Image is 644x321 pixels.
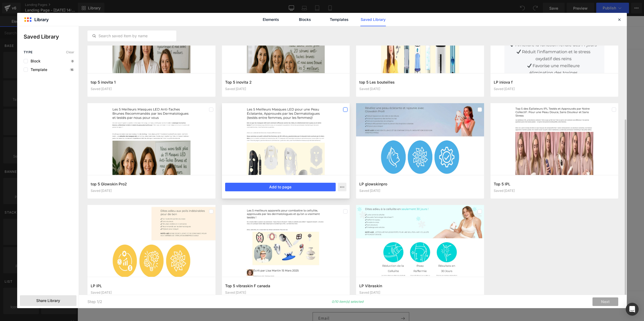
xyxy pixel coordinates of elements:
[265,2,301,7] span: Welcome to our store
[359,87,481,91] div: Saved [DATE]
[36,298,60,303] span: Share Library
[178,19,192,24] span: Catalog
[259,138,308,149] a: Explore Template
[66,50,74,54] span: Clear
[87,299,102,304] p: Step 1/2
[360,13,386,26] a: Saved Library
[195,16,215,27] a: Contact
[332,300,363,304] p: 0/10 item(s) selected
[326,13,352,26] a: Templates
[131,153,436,157] p: or Drag & Drop elements from left sidebar
[320,296,331,309] button: Subscribe
[397,16,408,28] summary: Search
[494,87,615,91] div: Saved [DATE]
[199,19,212,24] span: Contact
[71,59,74,63] p: 0
[162,19,172,24] span: Home
[225,87,347,91] div: Saved [DATE]
[136,17,151,26] span: Tessa
[91,79,212,85] h3: top 5 inovita 1
[258,13,284,26] a: Elements
[91,189,212,193] div: Saved [DATE]
[225,183,336,191] button: Add to page
[359,283,481,289] h3: LP Vibraskin
[359,79,481,85] h3: top 5 Les bouteilles
[24,33,79,41] p: Saved Library
[494,79,615,85] h3: LP iniova f
[159,16,175,27] a: Home
[592,297,618,306] button: Next
[494,189,615,193] div: Saved [DATE]
[69,68,74,71] p: 15
[292,13,318,26] a: Blocks
[28,59,41,63] span: Block
[494,181,615,187] h3: Top 5 IPL
[91,87,212,91] div: Saved [DATE]
[225,283,347,289] h3: Top 5 vibraskin F canada
[175,16,195,27] a: Catalog
[131,73,436,79] p: Start building your page
[359,181,481,187] h3: LP glowskinpro
[225,291,347,294] div: Saved [DATE]
[235,296,331,308] input: Email
[359,291,481,294] div: Saved [DATE]
[136,285,431,291] h2: Subscribe to our emails
[359,189,481,193] div: Saved [DATE]
[24,50,33,54] span: Type
[28,68,47,72] span: Template
[134,17,153,27] a: Tessa
[225,79,347,85] h3: Top 5 inovita 2
[91,181,212,187] h3: top 5 Glowskin Pro2
[91,283,212,289] h3: LP IPL
[88,33,176,39] input: Search saved item by name
[626,303,639,316] div: Open Intercom Messenger
[91,291,212,294] div: Saved [DATE]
